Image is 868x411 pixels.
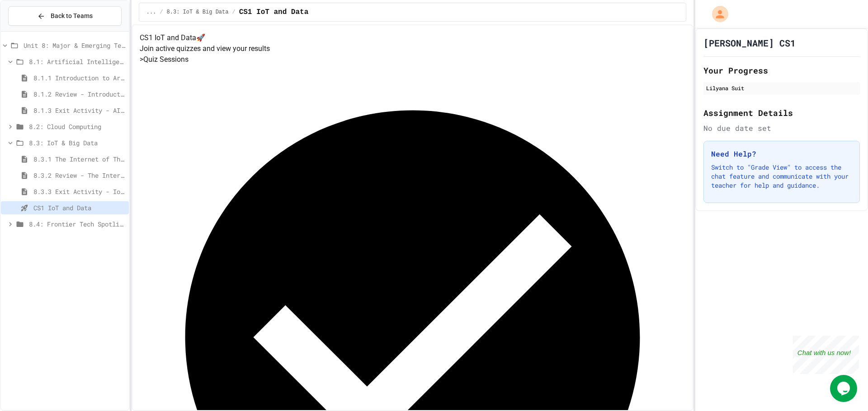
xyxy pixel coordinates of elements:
span: CS1 IoT and Data [33,203,125,212]
span: 8.1.3 Exit Activity - AI Detective [33,106,125,115]
span: / [160,9,163,16]
div: No due date set [703,123,860,134]
span: 8.3.2 Review - The Internet of Things and Big Data [33,171,125,180]
div: My Account [703,4,731,24]
h3: Need Help? [711,148,852,159]
span: 8.2: Cloud Computing [29,122,125,131]
span: Unit 8: Major & Emerging Technologies [24,41,125,50]
span: 8.4: Frontier Tech Spotlight [29,219,125,229]
span: 8.3: IoT & Big Data [29,138,125,148]
span: 8.3.1 The Internet of Things and Big Data: Our Connected Digital World [33,154,125,164]
span: Back to Teams [51,11,93,21]
span: 8.3: IoT & Big Data [167,9,229,16]
span: CS1 IoT and Data [239,7,309,18]
span: ... [146,9,156,16]
span: 8.1.2 Review - Introduction to Artificial Intelligence [33,89,125,99]
span: 8.1.1 Introduction to Artificial Intelligence [33,73,125,83]
h2: Your Progress [703,64,860,77]
iframe: chat widget [793,336,859,374]
div: Lilyana Suit [706,84,857,92]
span: / [232,9,235,16]
h2: Assignment Details [703,106,860,119]
span: 8.3.3 Exit Activity - IoT Data Detective Challenge [33,187,125,196]
span: 8.1: Artificial Intelligence Basics [29,57,125,66]
iframe: chat widget [830,375,859,402]
h4: CS1 IoT and Data 🚀 [140,32,685,43]
h5: > Quiz Sessions [140,54,685,65]
h1: [PERSON_NAME] CS1 [703,37,796,49]
p: Join active quizzes and view your results [140,43,685,54]
p: Switch to "Grade View" to access the chat feature and communicate with your teacher for help and ... [711,163,852,190]
button: Back to Teams [8,6,122,26]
